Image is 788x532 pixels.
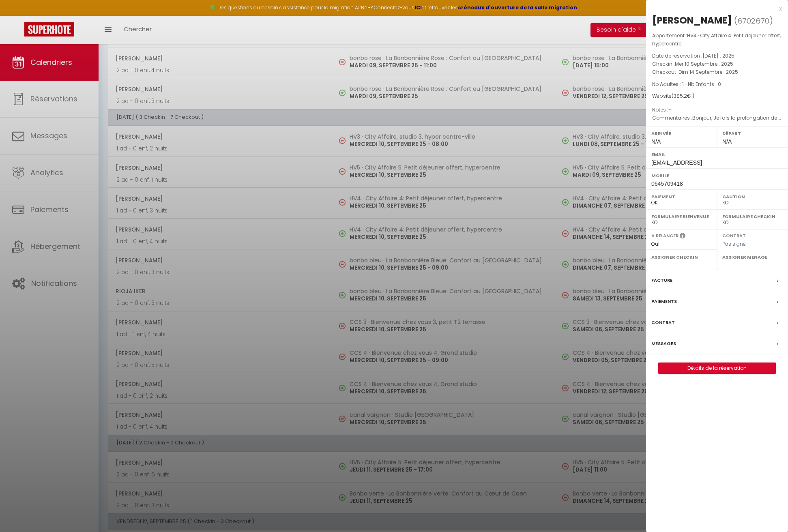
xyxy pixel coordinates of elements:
[651,318,675,327] label: Contrat
[651,129,712,137] label: Arrivée
[722,232,746,238] label: Contrat
[674,92,687,99] span: 385.2
[652,106,782,114] p: Notes :
[651,180,683,187] span: 0645709418
[651,150,783,159] label: Email
[651,253,712,261] label: Assigner Checkin
[722,253,783,261] label: Assigner Menage
[722,129,783,137] label: Départ
[658,363,776,374] button: Détails de la réservation
[652,32,781,47] span: HV4 · City Affaire 4: Petit déjeuner offert, hypercentre
[652,81,721,88] span: Nb Adultes : 1 -
[652,52,782,60] p: Date de réservation :
[722,212,783,221] label: Formulaire Checkin
[651,276,672,285] label: Facture
[651,232,678,239] label: A relancer
[737,16,769,26] span: 6702670
[651,138,661,145] span: N/A
[6,3,31,28] button: Ouvrir le widget de chat LiveChat
[722,193,783,201] label: Caution
[668,106,671,113] span: -
[651,339,676,348] label: Messages
[651,193,712,201] label: Paiement
[652,92,782,100] div: Website
[680,232,685,241] i: Sélectionner OUI si vous souhaiter envoyer les séquences de messages post-checkout
[651,159,702,166] span: [EMAIL_ADDRESS]
[652,32,782,48] p: Appartement :
[652,60,782,68] p: Checkin :
[651,172,783,180] label: Mobile
[672,92,694,99] span: ( € )
[702,52,734,59] span: [DATE] . 2025
[722,240,746,247] span: Pas signé
[651,212,712,221] label: Formulaire Bienvenue
[646,4,782,14] div: x
[652,68,782,76] p: Checkout :
[651,297,677,306] label: Paiements
[678,69,738,75] span: Dim 14 Septembre . 2025
[688,81,721,88] span: Nb Enfants : 0
[734,15,773,26] span: ( )
[675,60,733,67] span: Mer 10 Septembre . 2025
[722,138,732,145] span: N/A
[652,114,782,122] p: Commentaires :
[652,14,732,27] div: [PERSON_NAME]
[659,363,775,373] a: Détails de la réservation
